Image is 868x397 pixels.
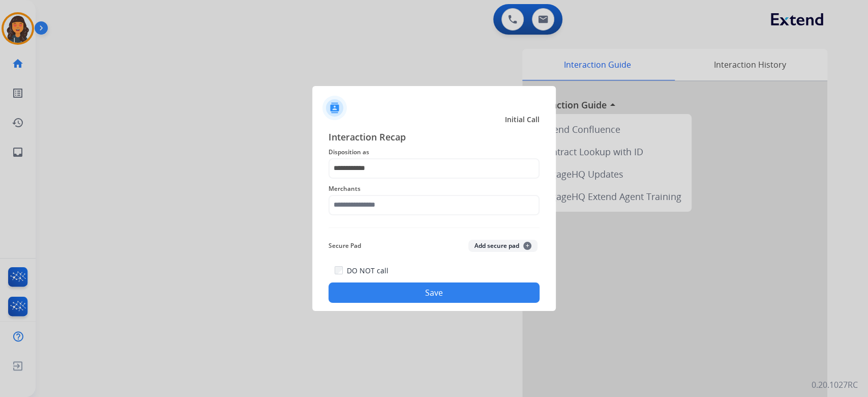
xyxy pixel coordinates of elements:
span: Secure Pad [328,240,361,252]
button: Save [328,282,540,303]
button: Add secure pad+ [468,240,537,252]
span: Disposition as [328,146,540,158]
span: + [523,242,531,250]
span: Merchants [328,183,540,195]
img: contactIcon [322,96,347,120]
span: Initial Call [505,115,540,125]
p: 0.20.1027RC [812,379,858,391]
label: DO NOT call [347,266,388,276]
span: Interaction Recap [328,130,540,146]
img: contact-recap-line.svg [328,228,540,228]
